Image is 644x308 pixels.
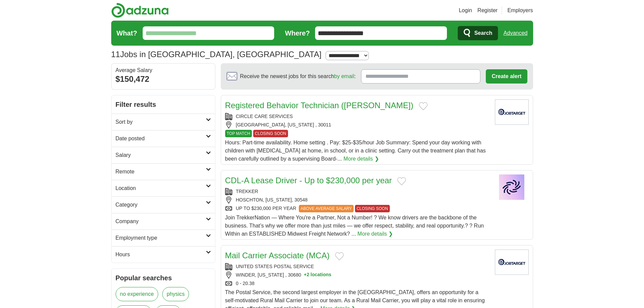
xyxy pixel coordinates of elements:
[117,28,137,38] label: What?
[397,177,406,185] button: Add to favorite jobs
[507,6,533,15] a: Employers
[116,73,211,85] div: $150,472
[112,230,215,246] a: Employment type
[459,6,472,15] a: Login
[225,215,484,237] span: Join TrekkerNation — Where You're a Partner, Not a Number! ? We know drivers are the backbone of ...
[112,163,215,180] a: Remote
[112,246,215,263] a: Hours
[419,102,428,110] button: Add to favorite jobs
[225,113,490,120] div: CIRCLE CARE SERVICES
[111,48,120,61] span: 11
[486,69,527,84] button: Create alert
[112,196,215,213] a: Category
[343,155,379,163] a: More details ❯
[116,184,206,192] h2: Location
[240,72,356,80] span: Receive the newest jobs for this search :
[112,95,215,114] h2: Filter results
[225,196,490,204] div: HOSCHTON, [US_STATE], 30548
[355,205,390,212] span: CLOSING SOON
[495,250,529,275] img: Company logo
[225,130,252,137] span: TOP MATCH
[225,271,490,279] div: WINDER, [US_STATE] , 30680
[285,28,310,38] label: Where?
[116,251,206,259] h2: Hours
[116,201,206,209] h2: Category
[253,130,288,137] span: CLOSING SOON
[116,287,159,301] a: no experience
[225,140,486,162] span: Hours: Part-time availability. Home setting . Pay: $25-$35/hour Job Summary: Spend your day worki...
[112,114,215,130] a: Sort by
[225,176,392,185] a: CDL-A Lease Driver - Up to $230,000 per year
[474,26,492,40] span: Search
[304,271,307,279] span: +
[112,147,215,163] a: Salary
[112,213,215,230] a: Company
[116,273,211,283] h2: Popular searches
[112,130,215,147] a: Date posted
[335,252,344,260] button: Add to favorite jobs
[334,73,354,79] a: by email
[225,263,490,270] div: UNITED STATES POSTAL SERVICE
[116,68,211,73] div: Average Salary
[116,217,206,226] h2: Company
[116,168,206,176] h2: Remote
[111,3,169,18] img: Adzuna logo
[116,151,206,159] h2: Salary
[116,135,206,143] h2: Date posted
[116,118,206,126] h2: Sort by
[357,230,393,238] a: More details ❯
[112,180,215,196] a: Location
[477,6,498,15] a: Register
[116,234,206,242] h2: Employment type
[495,99,529,125] img: Company logo
[225,101,413,110] a: Registered Behavior Technician ([PERSON_NAME])
[225,251,330,260] a: Mail Carrier Associate (MCA)
[111,50,321,59] h1: Jobs in [GEOGRAPHIC_DATA], [GEOGRAPHIC_DATA]
[162,287,189,301] a: physics
[495,174,529,200] img: Trekker logo
[225,205,490,212] div: UP TO $230,000 PER YEAR
[503,26,527,40] a: Advanced
[304,271,331,279] button: +2 locations
[225,121,490,128] div: [GEOGRAPHIC_DATA], [US_STATE] , 30011
[458,26,498,40] button: Search
[299,205,354,212] span: ABOVE AVERAGE SALARY
[236,189,258,194] a: TREKKER
[225,280,490,287] div: 0 - 20.38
